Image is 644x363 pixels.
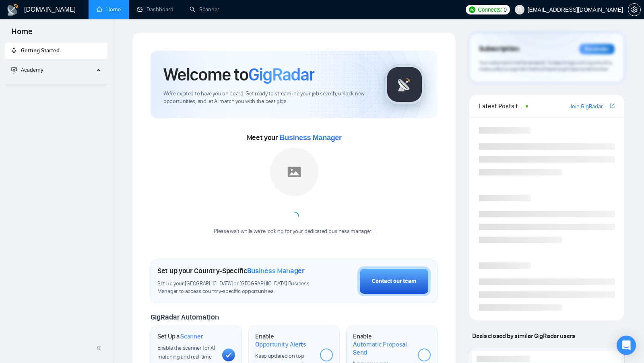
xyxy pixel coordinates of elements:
[255,332,314,348] h1: Enable
[357,266,431,296] button: Contact our team
[11,66,43,73] span: Academy
[617,336,636,355] div: Open Intercom Messenger
[151,313,219,322] span: GigRadar Automation
[5,43,107,59] li: Getting Started
[96,344,104,352] span: double-left
[372,277,416,286] div: Contact our team
[570,102,608,111] a: Join GigRadar Slack Community
[248,64,314,85] span: GigRadar
[610,103,615,109] span: export
[353,340,411,356] span: Automatic Proposal Send
[469,6,475,13] img: upwork-logo.png
[469,329,578,343] span: Deals closed by similar GigRadar users
[247,133,342,142] span: Meet your
[384,64,425,105] img: gigradar-logo.png
[209,228,379,235] div: Please wait while we're looking for your dedicated business manager...
[610,102,615,110] a: export
[478,5,502,14] span: Connects:
[157,280,317,295] span: Set up your [GEOGRAPHIC_DATA] or [GEOGRAPHIC_DATA] Business Manager to access country-specific op...
[288,210,300,223] span: loading
[579,44,615,54] div: Reminder
[479,101,523,111] span: Latest Posts from the GigRadar Community
[479,42,519,56] span: Subscription
[97,6,121,13] a: homeHome
[11,67,17,72] span: fund-projection-screen
[628,3,641,16] button: setting
[628,6,641,13] a: setting
[157,266,305,275] h1: Set up your Country-Specific
[21,47,60,54] span: Getting Started
[6,4,19,16] img: logo
[247,266,305,275] span: Business Manager
[504,5,507,14] span: 0
[479,60,613,72] span: Your subscription will be renewed. To keep things running smoothly, make sure your payment method...
[163,64,314,85] h1: Welcome to
[180,332,203,340] span: Scanner
[255,340,306,349] span: Opportunity Alerts
[21,66,43,73] span: Academy
[270,148,318,196] img: placeholder.png
[190,6,219,13] a: searchScanner
[157,332,203,340] h1: Set Up a
[163,90,372,105] span: We're excited to have you on board. Get ready to streamline your job search, unlock new opportuni...
[11,47,17,53] span: rocket
[280,134,342,142] span: Business Manager
[5,81,107,87] li: Academy Homepage
[353,332,411,356] h1: Enable
[517,7,522,12] span: user
[5,26,39,43] span: Home
[137,6,173,13] a: dashboardDashboard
